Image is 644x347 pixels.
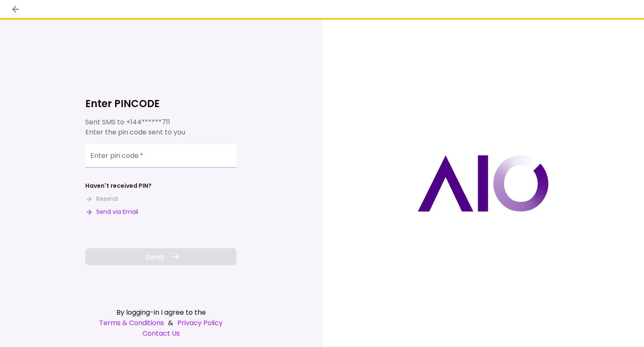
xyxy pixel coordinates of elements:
[418,155,549,212] img: AIO logo
[8,2,23,16] button: back
[85,307,237,318] div: By logging-in I agree to the
[85,248,237,265] button: Send
[85,97,237,110] h1: Enter PINCODE
[85,195,118,203] button: Resend
[85,208,138,216] button: Send via Email
[85,328,237,339] a: Contact Us
[145,251,164,263] span: Send
[99,318,164,328] a: Terms & Conditions
[177,318,223,328] a: Privacy Policy
[85,318,237,328] div: &
[85,181,152,190] div: Haven't received PIN?
[85,117,237,137] div: Sent SMS to Enter the pin code sent to you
